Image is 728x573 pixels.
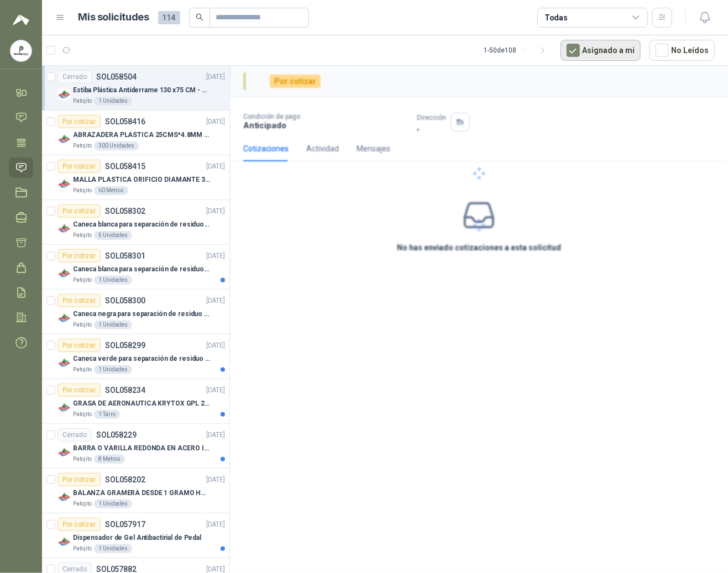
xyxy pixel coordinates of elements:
[206,296,225,306] p: [DATE]
[57,339,101,352] div: Por cotizar
[73,398,211,409] p: GRASA DE AERONAUTICA KRYTOX GPL 207 (SE ADJUNTA IMAGEN DE REFERENCIA)
[57,70,92,83] div: Cerrado
[73,443,211,454] p: BARRA O VARILLA REDONDA EN ACERO INOXIDABLE DE 2" O 50 MM
[73,455,92,464] p: Patojito
[73,219,211,230] p: Caneca blanca para separación de residuos 121 LT
[105,476,145,483] p: SOL058202
[42,66,229,111] a: CerradoSOL058504[DATE] Company LogoEstiba Plástica Antiderrame 130 x75 CM - Capacidad 180-200 Lit...
[57,177,71,191] img: Company Logo
[42,424,229,469] a: CerradoSOL058229[DATE] Company LogoBARRA O VARILLA REDONDA EN ACERO INOXIDABLE DE 2" O 50 MMPatoj...
[105,341,145,349] p: SOL058299
[42,245,229,290] a: Por cotizarSOL058301[DATE] Company LogoCaneca blanca para separación de residuos 10 LTPatojito1 U...
[196,13,203,21] span: search
[42,111,229,155] a: Por cotizarSOL058416[DATE] Company LogoABRAZADERA PLASTICA 25CMS*4.8MM NEGRAPatojito300 Unidades
[105,207,145,215] p: SOL058302
[73,186,92,195] p: Patojito
[73,354,211,364] p: Caneca verde para separación de residuo 55 LT
[57,428,92,441] div: Cerrado
[57,222,71,235] img: Company Logo
[94,276,132,285] div: 1 Unidades
[42,379,229,424] a: Por cotizarSOL058234[DATE] Company LogoGRASA DE AERONAUTICA KRYTOX GPL 207 (SE ADJUNTA IMAGEN DE ...
[73,175,211,185] p: MALLA PLASTICA ORIFICIO DIAMANTE 3MM
[57,160,101,173] div: Por cotizar
[94,365,132,374] div: 1 Unidades
[96,565,137,573] p: SOL057882
[94,231,132,240] div: 5 Unidades
[57,133,71,146] img: Company Logo
[544,12,568,24] div: Todas
[73,141,92,150] p: Patojito
[57,473,101,486] div: Por cotizar
[484,41,552,59] div: 1 - 50 de 108
[105,297,145,304] p: SOL058300
[57,88,71,101] img: Company Logo
[57,356,71,370] img: Company Logo
[650,40,715,61] button: No Leídos
[206,117,225,127] p: [DATE]
[73,320,92,329] p: Patojito
[105,252,145,260] p: SOL058301
[73,533,201,543] p: Dispensador de Gel Antibactirial de Pedal
[73,85,211,96] p: Estiba Plástica Antiderrame 130 x75 CM - Capacidad 180-200 Litros
[73,231,92,240] p: Patojito
[57,401,71,414] img: Company Logo
[94,97,132,106] div: 1 Unidades
[94,455,125,464] div: 8 Metros
[42,334,229,379] a: Por cotizarSOL058299[DATE] Company LogoCaneca verde para separación de residuo 55 LTPatojito1 Uni...
[73,97,92,106] p: Patojito
[11,40,32,61] img: Company Logo
[206,340,225,351] p: [DATE]
[57,383,101,397] div: Por cotizar
[94,141,139,150] div: 300 Unidades
[105,162,145,170] p: SOL058415
[73,264,211,275] p: Caneca blanca para separación de residuos 10 LT
[73,130,211,140] p: ABRAZADERA PLASTICA 25CMS*4.8MM NEGRA
[206,251,225,261] p: [DATE]
[13,13,29,27] img: Logo peakr
[73,410,92,419] p: Patojito
[94,410,120,419] div: 1 Tarro
[73,488,211,498] p: BALANZA GRAMERA DESDE 1 GRAMO HASTA 5 GRAMOS
[73,365,92,374] p: Patojito
[42,469,229,513] a: Por cotizarSOL058202[DATE] Company LogoBALANZA GRAMERA DESDE 1 GRAMO HASTA 5 GRAMOSPatojito1 Unid...
[73,276,92,285] p: Patojito
[94,320,132,329] div: 1 Unidades
[57,518,101,531] div: Por cotizar
[96,431,137,439] p: SOL058229
[206,430,225,440] p: [DATE]
[57,312,71,325] img: Company Logo
[57,204,101,218] div: Por cotizar
[206,161,225,172] p: [DATE]
[57,294,101,307] div: Por cotizar
[73,544,92,553] p: Patojito
[94,544,132,553] div: 1 Unidades
[42,155,229,200] a: Por cotizarSOL058415[DATE] Company LogoMALLA PLASTICA ORIFICIO DIAMANTE 3MMPatojito60 Metros
[206,206,225,217] p: [DATE]
[73,309,211,319] p: Caneca negra para separación de residuo 55 LT
[206,475,225,485] p: [DATE]
[105,386,145,394] p: SOL058234
[105,521,145,528] p: SOL057917
[73,500,92,508] p: Patojito
[57,535,71,549] img: Company Logo
[57,267,71,280] img: Company Logo
[57,491,71,504] img: Company Logo
[57,249,101,262] div: Por cotizar
[206,385,225,396] p: [DATE]
[94,500,132,508] div: 1 Unidades
[206,72,225,82] p: [DATE]
[94,186,128,195] div: 60 Metros
[105,118,145,125] p: SOL058416
[206,519,225,530] p: [DATE]
[42,513,229,558] a: Por cotizarSOL057917[DATE] Company LogoDispensador de Gel Antibactirial de PedalPatojito1 Unidades
[57,115,101,128] div: Por cotizar
[78,9,149,25] h1: Mis solicitudes
[42,290,229,334] a: Por cotizarSOL058300[DATE] Company LogoCaneca negra para separación de residuo 55 LTPatojito1 Uni...
[42,200,229,245] a: Por cotizarSOL058302[DATE] Company LogoCaneca blanca para separación de residuos 121 LTPatojito5 ...
[96,73,137,81] p: SOL058504
[158,11,180,24] span: 114
[57,446,71,459] img: Company Logo
[561,40,641,61] button: Asignado a mi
